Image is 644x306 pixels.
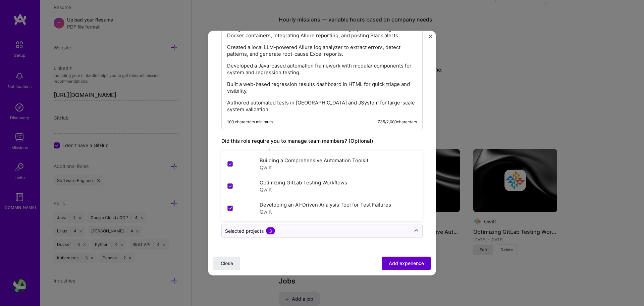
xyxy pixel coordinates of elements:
div: 735 / 2,000 characters [378,119,417,124]
p: Created a local LLM-powered Allure log analyzer to extract errors, detect patterns, and generate ... [227,44,417,57]
p: Designed and maintained a custom GitLab CI testing pipeline running tests in Docker containers, i... [227,25,417,39]
div: 100 characters minimum [227,119,273,124]
p: Built a web-based regression results dashboard in HTML for quick triage and visibility. [227,81,417,94]
button: Close [429,35,432,42]
label: Developing an AI-Driven Analysis Tool for Test Failures [260,201,391,208]
div: Qwilt [260,164,368,171]
p: Developed a Java-based automation framework with modular components for system and regression tes... [227,62,417,76]
p: Authored automated tests in [GEOGRAPHIC_DATA] and JSystem for large-scale system validation. [227,99,417,113]
button: Close [213,257,240,270]
span: Close [221,260,233,267]
span: Add experience [389,260,424,267]
button: Add experience [382,257,431,270]
label: Did this role require you to manage team members? (Optional) [221,137,373,144]
div: team members. [221,147,423,161]
label: Optimizing GitLab Testing Workflows [260,179,347,185]
div: Selected projects [225,227,275,234]
label: Building a Comprehensive Automation Toolkit [260,157,368,163]
div: Qwilt [260,186,347,193]
span: 3 [266,227,275,234]
div: Qwilt [260,208,391,215]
